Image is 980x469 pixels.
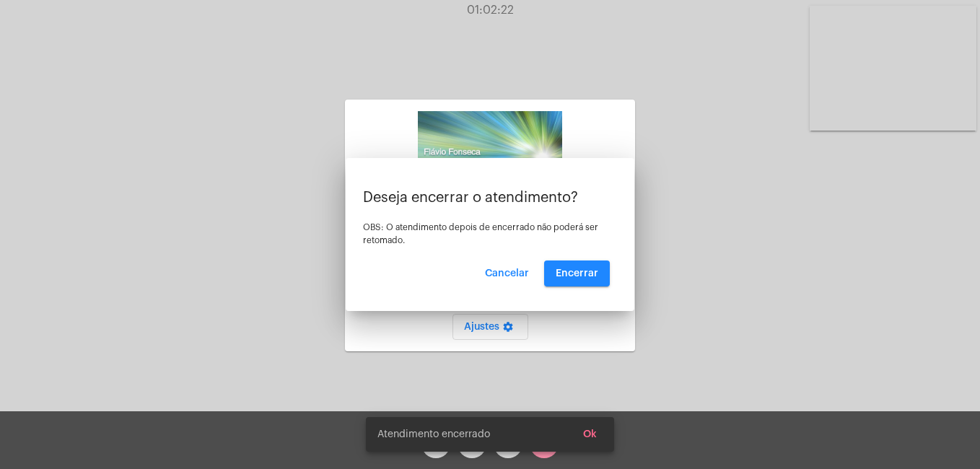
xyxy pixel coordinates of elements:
[556,268,598,279] span: Encerrar
[363,190,617,206] p: Deseja encerrar o atendimento?
[418,111,562,170] img: ad486f29-800c-4119-1513-e8219dc03dae.png
[499,321,517,338] mat-icon: settings
[464,322,517,332] span: Ajustes
[467,4,514,16] span: 01:02:22
[473,260,541,286] button: Cancelar
[544,260,610,286] button: Encerrar
[583,429,597,439] span: Ok
[485,268,529,279] span: Cancelar
[363,223,598,245] span: OBS: O atendimento depois de encerrado não poderá ser retomado.
[377,427,490,442] span: Atendimento encerrado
